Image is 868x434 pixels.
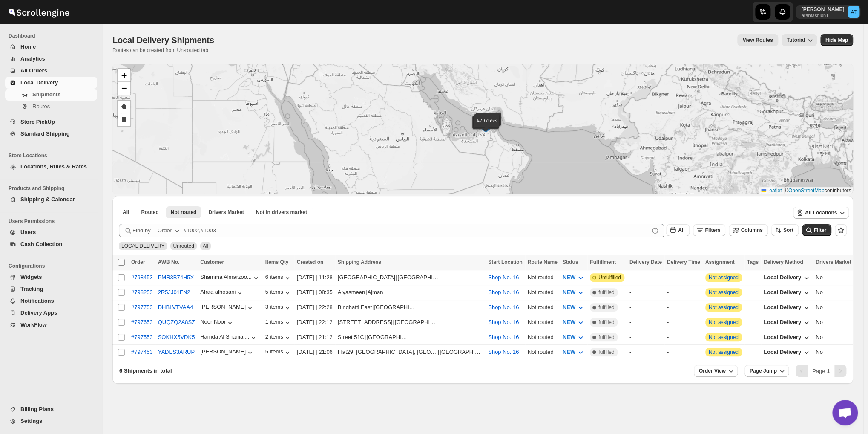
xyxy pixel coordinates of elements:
div: [GEOGRAPHIC_DATA] [395,318,438,327]
span: Page Jump [750,367,777,374]
button: NEW [558,301,590,314]
div: No [816,333,851,341]
span: − [121,83,127,93]
button: SOKHX5VDK5 [158,334,195,340]
span: Local Delivery [20,79,58,86]
button: view route [737,34,778,46]
button: Shamma Almarzoo... [200,274,260,282]
button: Un-claimable [251,206,312,218]
span: | [783,188,785,194]
span: Delivery Time [667,259,700,265]
div: Order [158,226,172,235]
button: Notifications [5,295,97,307]
button: Columns [729,224,767,236]
span: WorkFlow [20,321,47,328]
span: fulfilled [598,349,614,356]
button: PMR3B74H5X [158,274,194,281]
div: [GEOGRAPHIC_DATA] , Alperton [440,348,483,356]
div: Not routed [528,303,558,312]
div: - [667,333,700,341]
button: Unrouted [166,206,202,218]
div: - [629,348,662,356]
button: Map action label [820,34,853,46]
div: Not routed [528,333,558,341]
button: 2R5JJ01FN2 [158,289,190,295]
button: Not assigned [709,304,739,310]
span: Tags [747,259,759,265]
span: Store Locations [9,152,98,159]
div: - [629,303,662,312]
button: Locations, Rules & Rates [5,161,97,173]
span: + [121,70,127,81]
button: Local Delivery [759,271,816,284]
a: Draw a polygon [118,101,130,113]
button: Local Delivery [759,345,816,359]
span: Status [563,259,578,265]
div: - [667,318,700,327]
button: Users [5,226,97,238]
div: [GEOGRAPHIC_DATA] [338,273,395,282]
div: - [667,288,700,297]
span: Unrouted [173,243,194,249]
div: - [667,303,700,312]
button: Shop No. 16 [488,334,519,340]
span: All [123,209,129,216]
button: 1 items [265,318,292,327]
div: © contributors [759,187,853,194]
div: [GEOGRAPHIC_DATA] [374,303,417,312]
div: Binghatti East [338,303,372,312]
span: Fulfillment [590,259,616,265]
span: NEW [563,334,575,340]
div: #798453 [131,274,153,281]
div: - [667,348,700,356]
button: Noor Noor [200,318,234,327]
span: Cash Collection [20,241,62,247]
button: Filter [802,224,831,236]
span: Not in drivers market [256,209,307,216]
div: [DATE] | 21:06 [297,348,333,356]
span: Locations, Rules & Rates [20,163,87,170]
button: DHBLVTVAA4 [158,304,193,310]
span: Filter [814,227,826,233]
button: Local Delivery [759,330,816,344]
button: All [118,206,134,218]
div: No [816,348,851,356]
button: Shipments [5,89,97,101]
span: NEW [563,319,575,325]
button: Routes [5,101,97,113]
span: Notifications [20,298,54,304]
span: Start Location [488,259,523,265]
div: [STREET_ADDRESS] [338,318,393,327]
div: - [629,273,662,282]
span: fulfilled [598,319,614,326]
div: | [338,303,483,312]
span: Shipping & Calendar [20,196,75,203]
button: 6 items [265,274,292,282]
span: Unfulfilled [598,274,621,281]
button: 2 items [265,333,292,342]
div: [DATE] | 21:12 [297,333,333,341]
input: #1002,#1003 [184,224,649,237]
button: NEW [558,345,590,359]
button: Not assigned [709,334,739,340]
button: Local Delivery [759,301,816,314]
div: Flat29, [GEOGRAPHIC_DATA], [GEOGRAPHIC_DATA]. Ha01PR [338,348,437,356]
img: Marker [482,120,495,129]
span: Widgets [20,274,42,280]
div: [GEOGRAPHIC_DATA] [366,333,410,341]
div: Not routed [528,348,558,356]
span: Sort [783,227,793,233]
span: Find by [132,226,151,235]
span: Home [20,43,36,50]
p: [PERSON_NAME] [801,6,844,13]
span: LOCAL DELIVERY [121,243,164,249]
span: Created on [297,259,324,265]
span: Users [20,229,36,235]
button: Order [152,224,186,237]
button: Routed [136,206,164,218]
button: 3 items [265,304,292,312]
div: Afraa alhosani [200,289,244,297]
div: Ajman [367,288,383,297]
div: Street 51C [338,333,364,341]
